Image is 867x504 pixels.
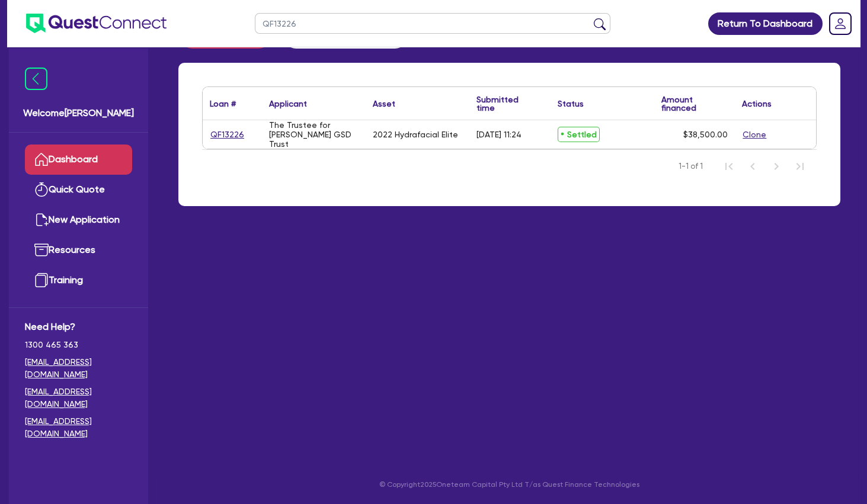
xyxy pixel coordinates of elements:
[25,386,132,410] a: [EMAIL_ADDRESS][DOMAIN_NAME]
[741,155,764,178] button: Previous Page
[742,128,767,142] button: Clone
[373,130,458,139] div: 2022 Hydrafacial Elite
[34,273,49,287] img: training
[25,415,132,440] a: [EMAIL_ADDRESS][DOMAIN_NAME]
[26,14,167,33] img: quest-connect-logo-blue
[717,155,741,178] button: First Page
[269,99,307,108] div: Applicant
[170,479,849,490] p: © Copyright 2025 Oneteam Capital Pty Ltd T/as Quest Finance Technologies
[25,145,132,175] a: Dashboard
[269,120,359,149] div: The Trustee for [PERSON_NAME] GSD Trust
[708,12,823,35] a: Return To Dashboard
[210,128,245,142] a: QF13226
[25,265,132,296] a: Training
[25,205,132,235] a: New Application
[25,68,47,90] img: icon-menu-close
[23,106,134,120] span: Welcome [PERSON_NAME]
[210,99,236,108] div: Loan #
[661,95,728,112] div: Amount financed
[558,99,584,108] div: Status
[683,130,728,139] span: $38,500.00
[25,175,132,205] a: Quick Quote
[25,320,132,334] span: Need Help?
[34,182,49,197] img: quick-quote
[679,160,703,172] span: 1-1 of 1
[788,155,812,178] button: Last Page
[764,155,788,178] button: Next Page
[373,99,395,108] div: Asset
[34,243,49,257] img: resources
[25,235,132,265] a: Resources
[255,13,610,34] input: Search by name, application ID or mobile number...
[34,213,49,227] img: new-application
[558,127,600,142] span: Settled
[25,339,132,351] span: 1300 465 363
[825,8,856,39] a: Dropdown toggle
[476,95,533,112] div: Submitted time
[25,356,132,381] a: [EMAIL_ADDRESS][DOMAIN_NAME]
[742,99,772,108] div: Actions
[476,130,522,139] div: [DATE] 11:24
